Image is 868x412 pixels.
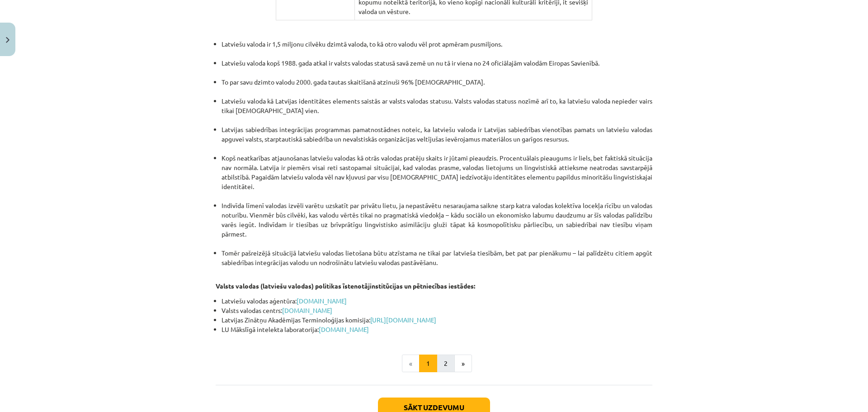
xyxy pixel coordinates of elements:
img: icon-close-lesson-0947bae3869378f0d4975bcd49f059093ad1ed9edebbc8119c70593378902aed.svg [6,37,9,43]
li: To par savu dzimto valodu 2000. gada tautas skaitīšanā atzinuši 96% [DEMOGRAPHIC_DATA]. [222,77,652,96]
strong: Valsts valodas (latviešu valodas) politikas īstenotājinstitūcijas un pētniecības iestādes: [216,282,475,290]
button: 1 [419,355,437,373]
li: LU Mākslīgā intelekta laboratorija: [222,325,652,334]
a: [DOMAIN_NAME] [319,325,369,333]
li: Latviešu valoda ir 1,5 miljonu cilvēku dzimtā valoda, to kā otro valodu vēl prot apmēram pusmiljons. [222,39,652,58]
nav: Page navigation example [216,355,652,373]
a: [DOMAIN_NAME] [282,306,332,314]
li: Valsts valodas centrs: [222,306,652,315]
li: Latvijas sabiedrības integrācijas programmas pamatnostādnes noteic, ka latviešu valoda ir Latvija... [222,125,652,153]
li: Latvijas Zinātņu Akadēmijas Terminoloģijas komisija: [222,315,652,325]
li: Tomēr pašreizējā situācijā latviešu valodas lietošana būtu atzīstama ne tikai par latvieša tiesīb... [222,248,652,267]
a: [DOMAIN_NAME] [297,297,347,305]
li: Latviešu valoda kā Latvijas identitātes elements saistās ar valsts valodas statusu. Valsts valoda... [222,96,652,125]
li: Kopš neatkarības atjaunošanas latviešu valodas kā otrās valodas pratēju skaits ir jūtami pieaudzi... [222,153,652,201]
li: Latviešu valodas aģentūra: [222,296,652,306]
a: [URL][DOMAIN_NAME] [370,316,436,324]
li: Indivīda līmenī valodas izvēli varētu uzskatīt par privātu lietu, ja nepastāvētu nesaraujama saik... [222,201,652,248]
li: Latviešu valoda kopš 1988. gada atkal ir valsts valodas statusā savā zemē un nu tā ir viena no 24... [222,58,652,77]
button: » [454,355,472,373]
button: 2 [437,355,455,373]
